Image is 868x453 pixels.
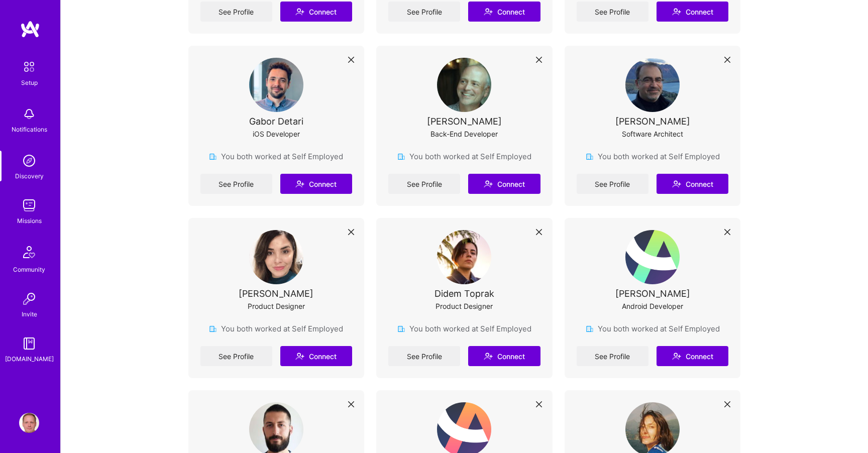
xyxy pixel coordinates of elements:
img: User Avatar [625,230,680,284]
img: bell [19,104,39,124]
img: company icon [586,153,594,161]
i: icon Close [536,57,542,63]
img: Invite [19,289,39,309]
div: Setup [21,77,38,88]
div: Discovery [15,171,44,181]
i: icon Close [348,401,354,407]
img: setup [19,56,40,77]
i: icon Connect [672,179,681,188]
div: Notifications [12,124,47,135]
i: icon Close [536,401,542,407]
a: See Profile [577,346,648,366]
img: User Avatar [249,58,303,112]
i: icon Connect [295,179,304,188]
i: icon Close [724,229,730,235]
i: icon Connect [295,352,304,361]
i: icon Close [724,401,730,407]
div: Didem Toprak [435,288,494,299]
i: icon Close [724,57,730,63]
div: iOS Developer [253,129,300,139]
img: company icon [397,153,405,161]
button: Connect [468,346,540,366]
img: logo [20,20,40,38]
div: You both worked at Self Employed [397,323,531,334]
button: Connect [280,2,352,22]
a: See Profile [200,346,272,366]
div: You both worked at Self Employed [209,151,343,162]
img: discovery [19,151,39,171]
a: User Avatar [17,413,42,433]
div: Product Designer [248,301,305,311]
div: [PERSON_NAME] [615,116,690,127]
a: See Profile [200,174,272,194]
button: Connect [468,2,540,22]
img: company icon [586,325,594,333]
div: [PERSON_NAME] [239,288,313,299]
div: You both worked at Self Employed [209,323,343,334]
i: icon Connect [484,7,493,16]
div: You both worked at Self Employed [586,151,720,162]
div: Invite [22,309,37,319]
img: guide book [19,333,39,354]
i: icon Close [348,57,354,63]
i: icon Connect [295,7,304,16]
a: See Profile [200,2,272,22]
a: See Profile [388,2,460,22]
img: company icon [209,153,217,161]
button: Connect [468,174,540,194]
div: Back-End Developer [430,129,498,139]
div: Android Developer [622,301,683,311]
button: Connect [657,2,728,22]
div: Software Architect [622,129,683,139]
button: Connect [657,346,728,366]
img: User Avatar [437,58,491,112]
div: [PERSON_NAME] [615,288,690,299]
img: User Avatar [437,230,491,284]
button: Connect [657,174,728,194]
div: Community [13,264,45,275]
img: company icon [397,325,405,333]
i: icon Connect [672,7,681,16]
img: company icon [209,325,217,333]
div: Product Designer [436,301,493,311]
div: Gabor Detari [249,116,303,127]
img: teamwork [19,195,39,215]
div: You both worked at Self Employed [397,151,531,162]
i: icon Close [348,229,354,235]
img: Community [17,240,41,264]
div: [PERSON_NAME] [427,116,502,127]
a: See Profile [388,346,460,366]
div: Missions [17,215,42,226]
img: User Avatar [625,58,680,112]
img: User Avatar [249,230,303,284]
img: User Avatar [19,413,39,433]
a: See Profile [577,174,648,194]
div: [DOMAIN_NAME] [5,354,54,364]
button: Connect [280,346,352,366]
a: See Profile [388,174,460,194]
button: Connect [280,174,352,194]
i: icon Close [536,229,542,235]
a: See Profile [577,2,648,22]
div: You both worked at Self Employed [586,323,720,334]
i: icon Connect [484,179,493,188]
i: icon Connect [484,352,493,361]
i: icon Connect [672,352,681,361]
